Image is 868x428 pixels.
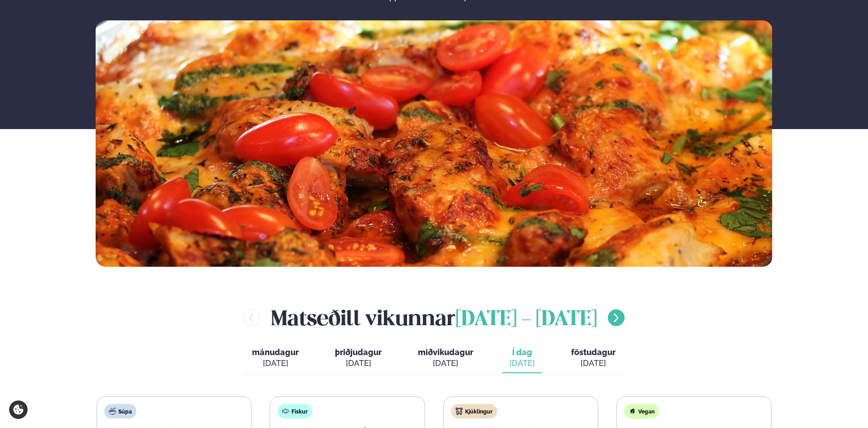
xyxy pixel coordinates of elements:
button: menu-btn-left [243,309,260,326]
img: chicken.svg [456,408,463,415]
button: þriðjudagur [DATE] [328,343,389,373]
div: Kjúklingur [451,404,497,418]
div: [DATE] [418,358,473,369]
span: föstudagur [571,347,616,357]
span: miðvikudagur [418,347,473,357]
button: mánudagur [DATE] [245,343,306,373]
span: Í dag [509,347,535,358]
span: þriðjudagur [335,347,382,357]
img: fish.svg [282,408,289,415]
div: [DATE] [335,358,382,369]
span: mánudagur [252,347,299,357]
div: [DATE] [571,358,616,369]
div: Vegan [624,404,659,418]
div: [DATE] [252,358,299,369]
div: [DATE] [509,358,535,369]
div: Fiskur [277,404,312,418]
img: soup.svg [109,408,116,415]
img: image alt [96,20,772,267]
button: föstudagur [DATE] [564,343,623,373]
button: miðvikudagur [DATE] [411,343,480,373]
h2: Matseðill vikunnar [271,303,597,332]
span: [DATE] - [DATE] [456,310,597,330]
img: Vegan.svg [629,408,636,415]
button: menu-btn-right [608,309,625,326]
button: Í dag [DATE] [502,343,542,373]
a: Cookie settings [9,400,28,419]
div: Súpa [104,404,136,418]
